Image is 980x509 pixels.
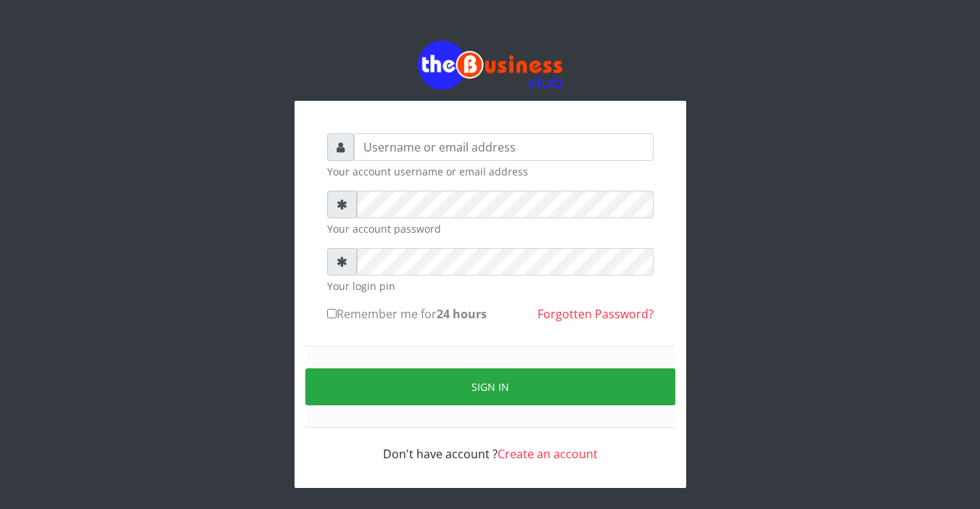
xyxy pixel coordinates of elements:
[305,368,675,405] button: Sign in
[327,309,337,318] input: Remember me for24 hours
[327,221,654,236] small: Your account password
[327,164,654,179] small: Your account username or email address
[437,306,487,322] b: 24 hours
[538,306,654,322] a: Forgotten Password?
[498,446,598,462] a: Create an account
[327,428,654,463] div: Don't have account ?
[327,278,654,294] small: Your login pin
[354,133,654,161] input: Username or email address
[327,305,487,323] label: Remember me for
